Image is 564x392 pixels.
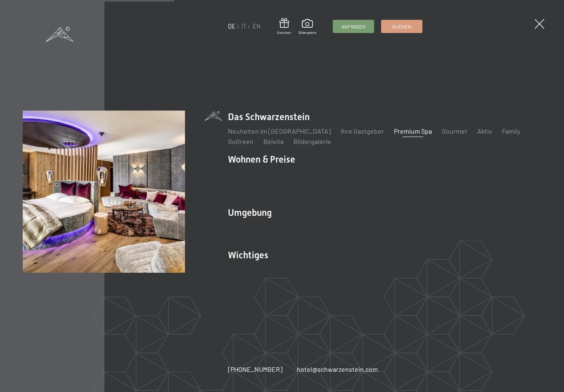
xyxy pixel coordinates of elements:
a: Bildergalerie [299,19,316,35]
span: Gutschein [277,31,291,35]
a: Neuheiten im [GEOGRAPHIC_DATA] [228,127,331,135]
span: Anfragen [341,23,365,30]
a: Ihre Gastgeber [341,127,384,135]
span: [PHONE_NUMBER] [228,365,282,373]
a: Gutschein [277,18,291,35]
a: DE [228,23,235,30]
a: Premium Spa [394,127,432,135]
a: hotel@schwarzenstein.com [297,365,378,374]
a: Buchen [382,20,422,33]
span: Buchen [392,23,411,30]
a: Anfragen [333,20,374,33]
a: Family [502,127,520,135]
a: Belvita [263,137,284,145]
a: EN [253,23,261,30]
a: Bildergalerie [294,137,331,145]
a: Gourmet [442,127,467,135]
a: [PHONE_NUMBER] [228,365,282,374]
a: IT [242,23,246,30]
a: GoGreen [228,137,254,145]
a: Aktiv [477,127,492,135]
span: Bildergalerie [299,31,316,35]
